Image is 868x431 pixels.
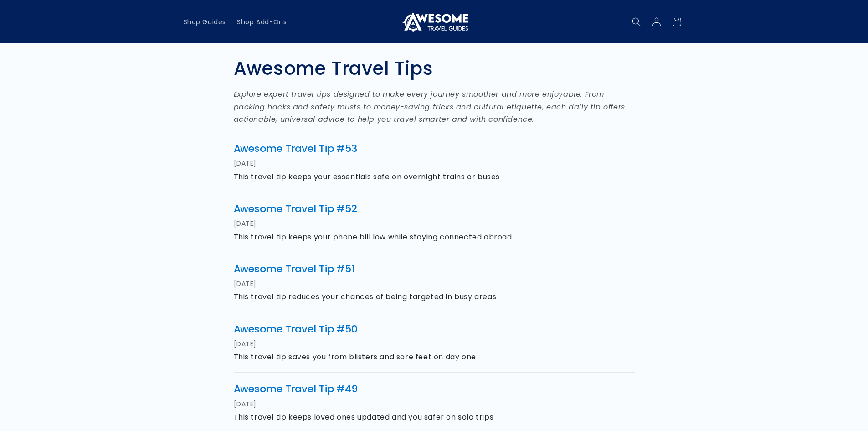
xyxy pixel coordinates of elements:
[627,12,647,32] summary: Search
[234,399,257,410] time: [DATE]
[234,58,635,79] h1: Awesome Travel Tips
[400,11,468,33] img: Awesome Travel Guides
[237,18,287,26] span: Shop Add-Ons
[234,291,635,303] p: This travel tip reduces your chances of being targeted in busy areas
[234,231,635,243] p: This travel tip keeps your phone bill low while staying connected abroad.
[234,202,358,216] a: Awesome Travel Tip #52
[231,12,292,31] a: Shop Add-Ons
[234,171,635,183] p: This travel tip keeps your essentials safe on overnight trains or buses
[184,18,226,26] span: Shop Guides
[234,158,257,169] time: [DATE]
[396,7,472,36] a: Awesome Travel Guides
[234,411,635,423] p: This travel tip keeps loved ones updated and you safer on solo trips
[234,322,358,336] a: Awesome Travel Tip #50
[234,382,358,396] a: Awesome Travel Tip #49
[234,89,625,124] em: Explore expert travel tips designed to make every journey smoother and more enjoyable. From packi...
[234,351,635,363] p: This travel tip saves you from blisters and sore feet on day one
[234,262,355,276] a: Awesome Travel Tip #51
[234,218,257,229] time: [DATE]
[178,12,232,31] a: Shop Guides
[234,141,358,156] a: Awesome Travel Tip #53
[234,338,257,350] time: [DATE]
[234,278,257,290] time: [DATE]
